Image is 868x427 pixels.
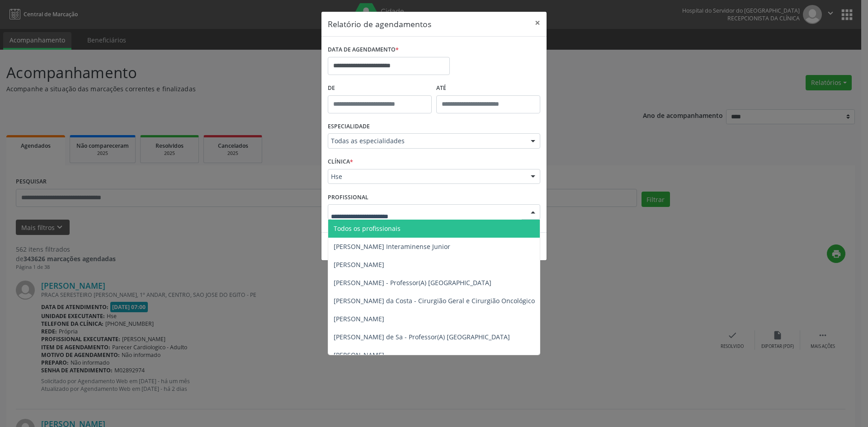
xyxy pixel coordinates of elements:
span: Hse [331,172,522,181]
label: CLÍNICA [328,155,353,169]
button: Close [528,12,547,34]
span: Todos os profissionais [334,224,401,233]
label: ESPECIALIDADE [328,120,370,134]
span: [PERSON_NAME] [334,314,384,323]
label: ATÉ [436,81,540,95]
span: [PERSON_NAME] da Costa - Cirurgião Geral e Cirurgião Oncológico [334,296,535,305]
span: [PERSON_NAME] de Sa - Professor(A) [GEOGRAPHIC_DATA] [334,333,510,341]
label: DATA DE AGENDAMENTO [328,43,399,57]
span: [PERSON_NAME] [334,351,384,359]
span: [PERSON_NAME] Interaminense Junior [334,242,450,251]
span: [PERSON_NAME] - Professor(A) [GEOGRAPHIC_DATA] [334,278,491,287]
label: De [328,81,432,95]
h5: Relatório de agendamentos [328,18,431,30]
label: PROFISSIONAL [328,190,368,204]
span: Todas as especialidades [331,136,522,145]
span: [PERSON_NAME] [334,260,384,269]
